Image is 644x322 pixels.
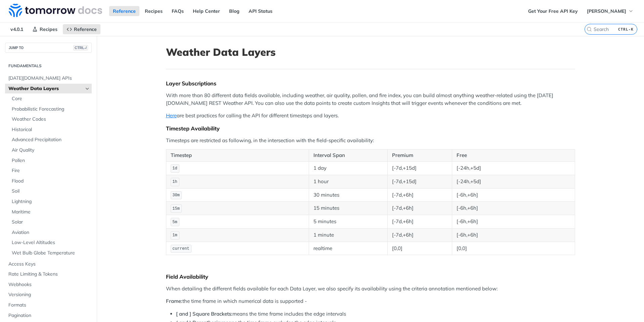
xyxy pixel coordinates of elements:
[166,137,575,145] p: Timesteps are restricted as following, in the intersection with the field-specific availability:
[176,310,575,318] li: means the time frame includes the edge intervals
[172,166,177,171] span: 1d
[452,150,575,162] th: Free
[8,197,92,207] a: Lightning
[387,175,452,188] td: [-7d,+15d]
[8,207,92,217] a: Maritime
[587,8,626,14] span: [PERSON_NAME]
[452,188,575,202] td: [-6h,+6h]
[387,202,452,215] td: [-7d,+6h]
[12,188,90,195] span: Soil
[8,291,90,298] span: Versioning
[387,215,452,229] td: [-7d,+6h]
[5,280,92,290] a: Webhooks
[166,125,575,132] div: Timestep Availability
[12,136,90,143] span: Advanced Precipitation
[166,273,575,280] div: Field Availability
[5,300,92,310] a: Formats
[29,24,61,34] a: Recipes
[12,116,90,123] span: Weather Codes
[452,215,575,229] td: [-6h,+6h]
[8,94,92,104] a: Core
[12,239,90,246] span: Low-Level Altitudes
[5,311,92,321] a: Pagination
[12,209,90,215] span: Maritime
[452,242,575,255] td: [0,0]
[8,271,90,278] span: Rate Limiting & Tokens
[387,161,452,175] td: [-7d,+15d]
[587,27,592,32] svg: Search
[309,161,387,175] td: 1 day
[12,229,90,236] span: Aviation
[12,157,90,164] span: Pollen
[5,63,92,69] h2: Fundamentals
[12,147,90,154] span: Air Quality
[387,228,452,242] td: [-7d,+6h]
[166,298,182,304] strong: Frame:
[8,114,92,124] a: Weather Codes
[74,26,97,32] span: Reference
[12,95,90,102] span: Core
[85,86,90,91] button: Hide subpages for Weather Data Layers
[5,259,92,269] a: Access Keys
[8,248,92,258] a: Wet Bulb Globe Temperature
[40,26,57,32] span: Recipes
[166,285,575,293] p: When detailing the different fields available for each Data Layer, we also specify its availabili...
[309,188,387,202] td: 30 minutes
[5,43,92,53] button: JUMP TOCTRL-/
[8,104,92,114] a: Probabilistic Forecasting
[166,297,575,305] p: the time frame in which numerical data is supported -
[189,6,224,16] a: Help Center
[225,6,243,16] a: Blog
[452,228,575,242] td: [-6h,+6h]
[8,261,90,268] span: Access Keys
[12,250,90,256] span: Wet Bulb Globe Temperature
[452,161,575,175] td: [-24h,+5d]
[12,167,90,174] span: Fire
[166,150,309,162] th: Timestep
[309,175,387,188] td: 1 hour
[309,242,387,255] td: realtime
[172,246,189,251] span: current
[5,73,92,83] a: [DATE][DOMAIN_NAME] APIs
[387,188,452,202] td: [-7d,+6h]
[7,24,27,34] span: v4.0.1
[309,150,387,162] th: Interval Span
[166,80,575,87] div: Layer Subscriptions
[8,75,90,82] span: [DATE][DOMAIN_NAME] APIs
[8,85,83,92] span: Weather Data Layers
[5,290,92,300] a: Versioning
[8,125,92,135] a: Historical
[12,106,90,113] span: Probabilistic Forecasting
[309,202,387,215] td: 15 minutes
[176,311,232,317] strong: [ and ] Square Brackets:
[524,6,582,16] a: Get Your Free API Key
[168,6,187,16] a: FAQs
[109,6,139,16] a: Reference
[166,112,177,119] a: Here
[172,220,177,225] span: 5m
[583,6,637,16] button: [PERSON_NAME]
[8,281,90,288] span: Webhooks
[172,193,180,198] span: 30m
[166,46,575,58] h1: Weather Data Layers
[63,24,100,34] a: Reference
[245,6,276,16] a: API Status
[8,217,92,227] a: Solar
[8,238,92,248] a: Low-Level Altitudes
[309,215,387,229] td: 5 minutes
[166,92,575,107] p: With more than 80 different data fields available, including weather, air quality, pollen, and fi...
[8,186,92,196] a: Soil
[452,202,575,215] td: [-6h,+6h]
[9,4,102,17] img: Tomorrow.io Weather API Docs
[141,6,166,16] a: Recipes
[8,135,92,145] a: Advanced Precipitation
[309,228,387,242] td: 1 minute
[8,166,92,176] a: Fire
[5,84,92,94] a: Weather Data LayersHide subpages for Weather Data Layers
[73,45,88,50] span: CTRL-/
[172,206,180,211] span: 15m
[8,176,92,186] a: Flood
[12,178,90,185] span: Flood
[452,175,575,188] td: [-24h,+5d]
[387,150,452,162] th: Premium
